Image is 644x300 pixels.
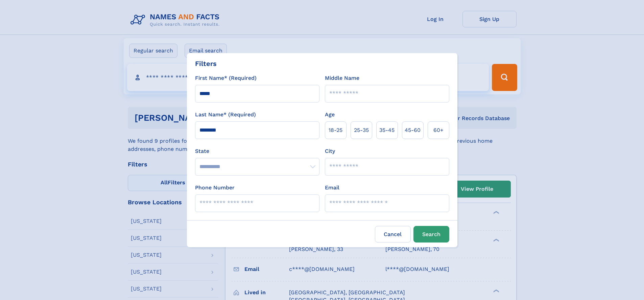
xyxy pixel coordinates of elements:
[413,226,449,243] button: Search
[354,126,369,134] span: 25‑35
[433,126,444,134] span: 60+
[329,126,342,134] span: 18‑25
[195,59,217,69] div: Filters
[375,226,411,243] label: Cancel
[195,111,256,119] label: Last Name* (Required)
[195,184,235,192] label: Phone Number
[379,126,395,134] span: 35‑45
[195,147,319,155] label: State
[325,111,335,119] label: Age
[325,74,359,82] label: Middle Name
[325,147,335,155] label: City
[405,126,421,134] span: 45‑60
[195,74,257,82] label: First Name* (Required)
[325,184,339,192] label: Email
